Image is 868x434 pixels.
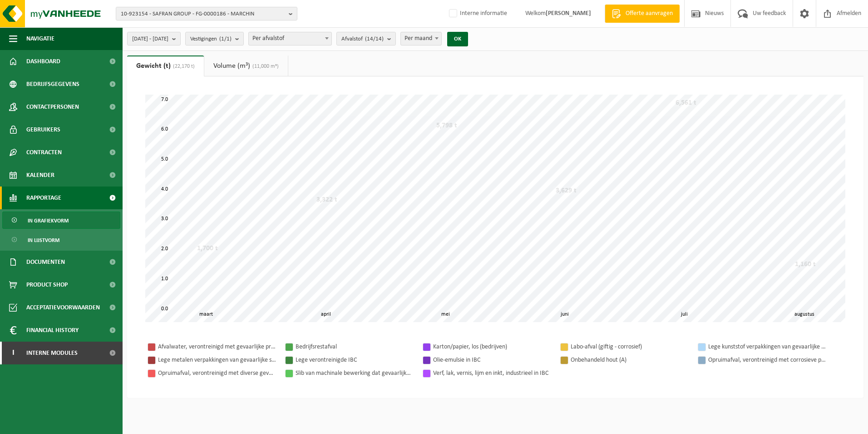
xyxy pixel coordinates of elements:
strong: [PERSON_NAME] [546,10,591,17]
div: 1,160 t [793,260,818,269]
div: 1,700 t [195,244,220,253]
span: (11,000 m³) [250,64,279,69]
span: Contactpersonen [26,96,79,118]
button: OK [447,32,468,46]
span: 10-923154 - SAFRAN GROUP - FG-0000186 - MARCHIN [121,7,285,21]
div: Karton/papier, los (bedrijven) [433,341,551,353]
div: 3,629 t [553,186,579,195]
span: Vestigingen [190,32,232,46]
span: Per maand [400,32,442,45]
span: Interne modules [26,342,78,364]
span: Documenten [26,251,65,273]
span: Per afvalstof [248,32,332,45]
span: Afvalstof [341,32,384,46]
div: Lege verontreinigde IBC [296,354,414,366]
span: Contracten [26,141,62,164]
span: (22,170 t) [171,64,195,69]
span: Dashboard [26,50,60,73]
a: In grafiekvorm [2,212,120,229]
div: Opruimafval, verontreinigd met corrosieve producten [708,354,826,366]
count: (1/1) [219,36,232,42]
span: Kalender [26,164,54,187]
span: Navigatie [26,27,54,50]
span: Product Shop [26,273,68,296]
div: Labo-afval (giftig - corrosief) [571,341,689,353]
label: Interne informatie [447,7,507,20]
button: Vestigingen(1/1) [185,32,244,45]
div: 3,322 t [314,195,340,204]
div: Olie-emulsie in IBC [433,354,551,366]
span: Offerte aanvragen [623,9,675,18]
span: Per maand [401,32,441,45]
count: (14/14) [365,36,384,42]
div: Bedrijfsrestafval [296,341,414,353]
div: Afvalwater, verontreinigd met gevaarlijke producten [158,341,276,353]
div: Verf, lak, vernis, lijm en inkt, industrieel in IBC [433,368,551,379]
span: Rapportage [26,187,61,209]
span: Bedrijfsgegevens [26,73,79,96]
a: Volume (m³) [204,56,288,76]
span: I [9,342,17,364]
div: Onbehandeld hout (A) [571,354,689,366]
div: Lege metalen verpakkingen van gevaarlijke stoffen [158,354,276,366]
span: Per afvalstof [249,32,331,45]
a: Offerte aanvragen [605,5,680,23]
button: [DATE] - [DATE] [127,32,181,45]
span: Acceptatievoorwaarden [26,296,100,319]
div: Opruimafval, verontreinigd met diverse gevaarlijke afvalstoffen [158,368,276,379]
button: 10-923154 - SAFRAN GROUP - FG-0000186 - MARCHIN [116,7,297,20]
span: [DATE] - [DATE] [132,32,168,46]
button: Afvalstof(14/14) [336,32,396,45]
a: In lijstvorm [2,231,120,248]
div: 6,561 t [673,98,699,107]
div: 5,798 t [434,121,459,130]
span: In grafiekvorm [28,212,69,229]
span: Gebruikers [26,118,60,141]
div: Slib van machinale bewerking dat gevaarlijke stoffen bevat [296,368,414,379]
a: Gewicht (t) [127,56,204,76]
span: Financial History [26,319,79,342]
span: In lijstvorm [28,232,59,249]
div: Lege kunststof verpakkingen van gevaarlijke stoffen [708,341,826,353]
